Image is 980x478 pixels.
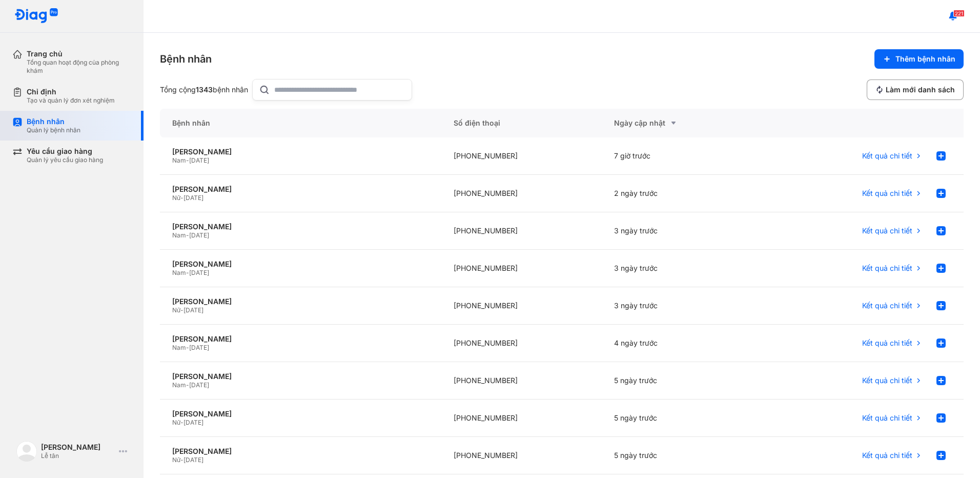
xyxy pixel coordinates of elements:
span: [DATE] [189,156,209,164]
div: 3 ngày trước [602,250,763,287]
span: Nam [172,156,186,164]
div: [PERSON_NAME] [172,447,429,456]
div: 4 ngày trước [602,325,763,362]
span: [DATE] [183,456,203,464]
div: 5 ngày trước [602,362,763,400]
span: Nam [172,381,186,389]
div: [PERSON_NAME] [172,147,429,156]
span: - [180,194,183,202]
span: [DATE] [183,306,203,314]
div: [PHONE_NUMBER] [441,250,602,287]
div: Tạo và quản lý đơn xét nghiệm [27,96,115,105]
div: [PERSON_NAME] [172,409,429,419]
div: [PERSON_NAME] [41,443,115,452]
div: Chỉ định [27,87,115,96]
div: [PHONE_NUMBER] [441,175,602,212]
div: 3 ngày trước [602,212,763,250]
span: - [186,269,189,276]
div: [PHONE_NUMBER] [441,287,602,325]
div: Ngày cập nhật [614,117,750,129]
div: Tổng quan hoạt động của phòng khám [27,58,131,75]
div: [PERSON_NAME] [172,222,429,231]
span: Nam [172,269,186,276]
div: [PERSON_NAME] [172,297,429,306]
span: Nam [172,344,186,351]
span: [DATE] [183,419,203,426]
span: Nam [172,231,186,239]
span: [DATE] [189,231,209,239]
div: Bệnh nhân [160,109,441,137]
span: Nữ [172,194,180,202]
span: Làm mới danh sách [886,85,955,94]
div: Yêu cầu giao hàng [27,147,103,156]
span: [DATE] [189,269,209,276]
div: [PHONE_NUMBER] [441,437,602,474]
div: [PHONE_NUMBER] [441,212,602,250]
div: Số điện thoại [441,109,602,137]
span: 221 [953,10,965,17]
div: [PHONE_NUMBER] [441,325,602,362]
span: Nữ [172,419,180,426]
div: Tổng cộng bệnh nhân [160,85,248,94]
img: logo [16,441,37,462]
div: Quản lý yêu cầu giao hàng [27,156,103,164]
span: Nữ [172,456,180,464]
span: - [186,231,189,239]
div: Bệnh nhân [27,117,80,126]
span: - [180,456,183,464]
div: [PERSON_NAME] [172,185,429,194]
span: [DATE] [189,344,209,351]
span: Kết quả chi tiết [862,301,912,310]
div: [PHONE_NUMBER] [441,362,602,400]
span: Kết quả chi tiết [862,451,912,460]
div: 3 ngày trước [602,287,763,325]
span: Kết quả chi tiết [862,226,912,235]
span: Thêm bệnh nhân [895,54,955,64]
div: 7 giờ trước [602,137,763,175]
div: [PHONE_NUMBER] [441,137,602,175]
span: - [186,156,189,164]
span: [DATE] [189,381,209,389]
span: Nữ [172,306,180,314]
div: [PERSON_NAME] [172,372,429,381]
div: [PERSON_NAME] [172,334,429,344]
div: 5 ngày trước [602,400,763,437]
div: [PHONE_NUMBER] [441,400,602,437]
span: - [180,306,183,314]
span: Kết quả chi tiết [862,338,912,348]
span: Kết quả chi tiết [862,264,912,273]
button: Thêm bệnh nhân [874,49,964,69]
span: Kết quả chi tiết [862,189,912,198]
div: [PERSON_NAME] [172,260,429,269]
button: Làm mới danh sách [867,79,964,100]
span: Kết quả chi tiết [862,413,912,423]
span: [DATE] [183,194,203,202]
img: logo [14,8,58,24]
span: - [186,344,189,351]
span: 1343 [196,85,213,94]
span: Kết quả chi tiết [862,376,912,385]
div: 5 ngày trước [602,437,763,474]
span: Kết quả chi tiết [862,151,912,161]
div: 2 ngày trước [602,175,763,212]
div: Trang chủ [27,49,131,58]
span: - [180,419,183,426]
div: Quản lý bệnh nhân [27,126,80,134]
span: - [186,381,189,389]
div: Bệnh nhân [160,52,212,66]
div: Lễ tân [41,452,115,460]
